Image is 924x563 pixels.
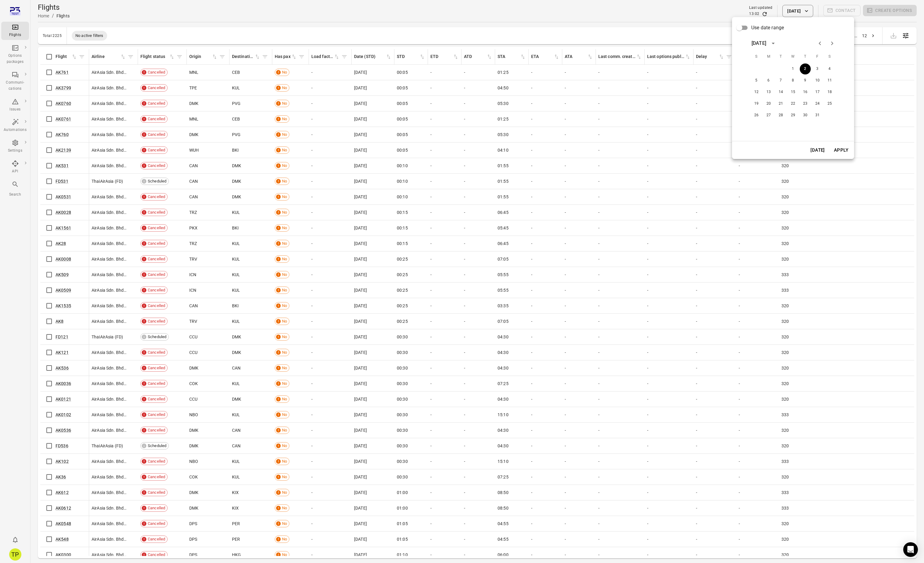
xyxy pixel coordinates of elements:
div: Open Intercom Messenger [903,542,918,557]
span: Tuesday [775,51,786,63]
button: [DATE] [807,144,828,157]
button: 10 [812,75,823,86]
button: 30 [800,110,811,121]
span: Use date range [751,24,784,31]
button: 2 [800,63,811,74]
button: 27 [763,110,774,121]
button: Next month [826,37,838,49]
span: Monday [763,51,774,63]
span: Friday [812,51,823,63]
button: 24 [812,98,823,109]
button: 31 [812,110,823,121]
button: 6 [763,75,774,86]
button: 14 [775,87,786,98]
button: 7 [775,75,786,86]
button: 8 [788,75,799,86]
button: 4 [824,63,835,74]
button: 21 [775,98,786,109]
button: 26 [751,110,762,121]
button: 5 [751,75,762,86]
span: Saturday [824,51,835,63]
button: 11 [824,75,835,86]
button: 28 [775,110,786,121]
button: 1 [788,63,799,74]
button: 15 [788,87,799,98]
button: 18 [824,87,835,98]
button: 23 [800,98,811,109]
button: 19 [751,98,762,109]
div: [DATE] [752,40,766,47]
button: 25 [824,98,835,109]
button: 16 [800,87,811,98]
button: 12 [751,87,762,98]
button: 20 [763,98,774,109]
button: 29 [788,110,799,121]
button: 17 [812,87,823,98]
button: Apply [831,144,852,157]
button: 9 [800,75,811,86]
span: Sunday [751,51,762,63]
button: Previous month [814,37,826,49]
span: Thursday [800,51,811,63]
button: calendar view is open, switch to year view [768,38,778,49]
button: 3 [812,63,823,74]
span: Wednesday [788,51,799,63]
button: 13 [763,87,774,98]
button: 22 [788,98,799,109]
